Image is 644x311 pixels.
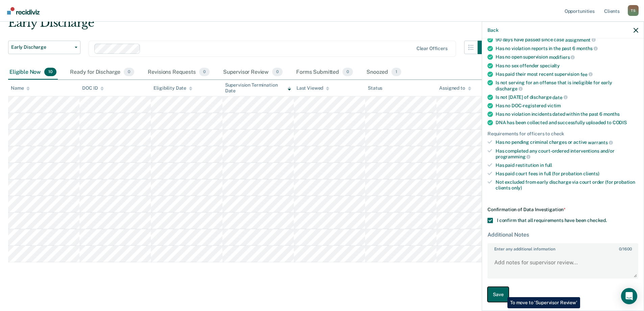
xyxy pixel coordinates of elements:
span: / 1600 [619,247,631,251]
div: Has no open supervision [496,54,638,60]
button: Save [487,287,509,302]
div: Supervision Termination Date [225,82,291,94]
span: victim [547,103,561,108]
div: Forms Submitted [295,65,354,80]
span: only) [511,185,522,190]
span: 1 [391,68,401,76]
span: fee [580,71,593,77]
div: Has no DOC-registered [496,103,638,109]
span: 10 [44,68,56,76]
span: 0 [619,247,621,251]
div: DOC ID [82,85,104,91]
div: Supervisor Review [222,65,284,80]
img: Recidiviz [7,7,40,15]
div: Has paid restitution in [496,162,638,168]
span: assignment [565,37,596,42]
span: I confirm that all requirements have been checked. [497,218,607,223]
div: Has no violation reports in the past 6 [496,45,638,51]
span: programming [496,154,530,159]
button: Back [487,27,498,33]
div: Requirements for officers to check [487,131,638,137]
span: modifiers [549,54,575,60]
div: Eligibility Date [153,85,192,91]
div: Eligible Now [8,65,58,80]
span: 0 [272,68,283,76]
div: Has no sex offender [496,63,638,68]
div: Snoozed [365,65,403,80]
div: Has paid court fees in full (for probation [496,171,638,176]
span: date [552,94,567,100]
div: Is not [DATE] of discharge [496,94,638,100]
button: Profile dropdown button [628,5,639,16]
div: Has no pending criminal charges or active [496,139,638,146]
div: Assigned to [439,85,471,91]
span: full [545,162,552,168]
div: Status [368,85,382,91]
div: Revisions Requests [146,65,211,80]
div: Last Viewed [296,85,329,91]
div: T S [628,5,639,16]
span: warrants [588,139,613,145]
div: Open Intercom Messenger [621,288,637,304]
div: Name [11,85,30,91]
span: 0 [124,68,134,76]
div: Not excluded from early discharge via court order (for probation clients [496,179,638,191]
div: 90 days have passed since case [496,37,638,43]
span: 0 [342,68,353,76]
span: 0 [199,68,210,76]
span: months [576,46,598,51]
span: discharge [496,86,523,91]
label: Enter any additional information [488,244,638,251]
div: Confirmation of Data Investigation [487,207,638,213]
div: Early Discharge [8,16,491,35]
div: Is not serving for an offense that is ineligible for early [496,80,638,91]
div: DNA has been collected and successfully uploaded to [496,120,638,126]
div: Clear officers [416,46,448,51]
span: Early Discharge [11,44,72,50]
div: Additional Notes [487,231,638,238]
span: CODIS [613,120,627,125]
div: Has no violation incidents dated within the past 6 [496,111,638,117]
span: specialty [540,63,560,68]
span: clients) [583,171,599,176]
div: Ready for Discharge [69,65,136,80]
div: Has completed any court-ordered interventions and/or [496,148,638,159]
span: months [603,111,620,117]
div: Has paid their most recent supervision [496,71,638,77]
